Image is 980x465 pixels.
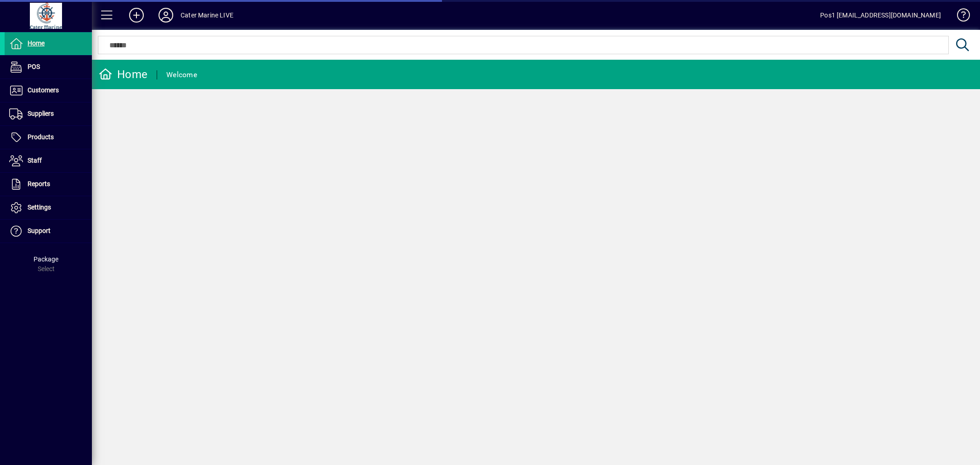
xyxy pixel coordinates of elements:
[5,173,92,196] a: Reports
[5,79,92,102] a: Customers
[181,8,233,23] div: Cater Marine LIVE
[28,86,59,94] span: Customers
[28,40,45,47] span: Home
[99,67,147,82] div: Home
[950,2,969,32] a: Knowledge Base
[34,255,58,263] span: Package
[5,102,92,125] a: Suppliers
[5,126,92,149] a: Products
[122,7,151,23] button: Add
[28,63,40,70] span: POS
[28,110,54,117] span: Suppliers
[151,7,181,23] button: Profile
[28,180,50,187] span: Reports
[28,227,51,234] span: Support
[5,149,92,172] a: Staff
[28,157,42,164] span: Staff
[820,8,941,23] div: Pos1 [EMAIL_ADDRESS][DOMAIN_NAME]
[28,133,54,141] span: Products
[5,56,92,79] a: POS
[28,204,51,211] span: Settings
[166,68,197,82] div: Welcome
[5,220,92,243] a: Support
[5,196,92,219] a: Settings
